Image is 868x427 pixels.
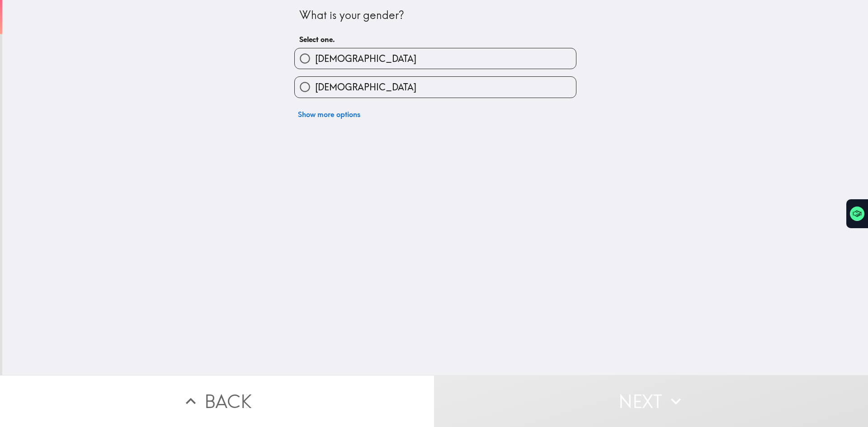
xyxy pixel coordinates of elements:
[315,52,416,65] span: [DEMOGRAPHIC_DATA]
[315,81,416,94] span: [DEMOGRAPHIC_DATA]
[434,375,868,427] button: Next
[295,77,576,97] button: [DEMOGRAPHIC_DATA]
[295,48,576,69] button: [DEMOGRAPHIC_DATA]
[299,8,571,23] div: What is your gender?
[294,105,364,123] button: Show more options
[299,34,571,44] h6: Select one.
